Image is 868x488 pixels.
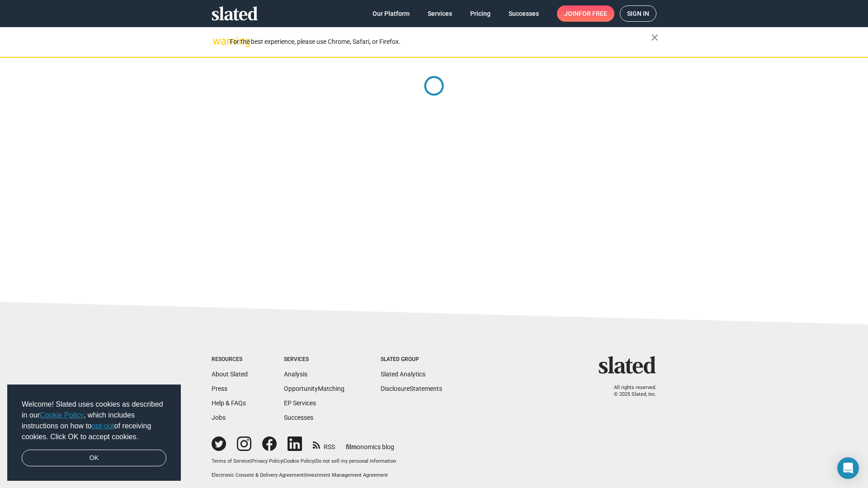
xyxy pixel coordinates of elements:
[346,436,394,451] a: filmonomics blog
[284,458,314,464] a: Cookie Policy
[212,385,227,392] a: Press
[22,450,166,467] a: dismiss cookie message
[564,5,607,22] span: Join
[7,385,181,481] div: cookieconsent
[373,5,410,22] span: Our Platform
[381,385,442,392] a: DisclosureStatements
[212,399,246,407] a: Help & FAQs
[314,458,316,464] span: |
[284,371,307,378] a: Analysis
[649,32,660,43] mat-icon: close
[212,414,226,421] a: Jobs
[305,472,388,478] a: Investment Management Agreement
[40,411,84,419] a: Cookie Policy
[284,356,344,363] div: Services
[250,458,251,464] span: |
[420,5,459,22] a: Services
[22,399,166,442] span: Welcome! Slated uses cookies as described in our , which includes instructions on how to of recei...
[283,458,284,464] span: |
[212,36,223,47] mat-icon: warning
[251,458,283,464] a: Privacy Policy
[346,443,357,450] span: film
[284,385,344,392] a: OpportunityMatching
[463,5,498,22] a: Pricing
[212,458,250,464] a: Terms of Service
[284,414,313,421] a: Successes
[365,5,417,22] a: Our Platform
[284,399,316,407] a: EP Services
[470,5,491,22] span: Pricing
[92,422,114,430] a: opt-out
[557,5,614,22] a: Joinfor free
[509,5,539,22] span: Successes
[620,5,656,22] a: Sign in
[212,356,248,363] div: Resources
[304,472,305,478] span: |
[428,5,452,22] span: Services
[316,458,396,465] button: Do not sell my personal information
[212,472,304,478] a: Electronic Consent & Delivery Agreement
[501,5,546,22] a: Successes
[313,437,335,451] a: RSS
[230,36,651,48] div: For the best experience, please use Chrome, Safari, or Firefox.
[381,356,442,363] div: Slated Group
[627,6,649,21] span: Sign in
[604,385,656,398] p: All rights reserved. © 2025 Slated, Inc.
[381,371,425,378] a: Slated Analytics
[837,457,859,479] div: Open Intercom Messenger
[212,371,248,378] a: About Slated
[579,5,607,22] span: for free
